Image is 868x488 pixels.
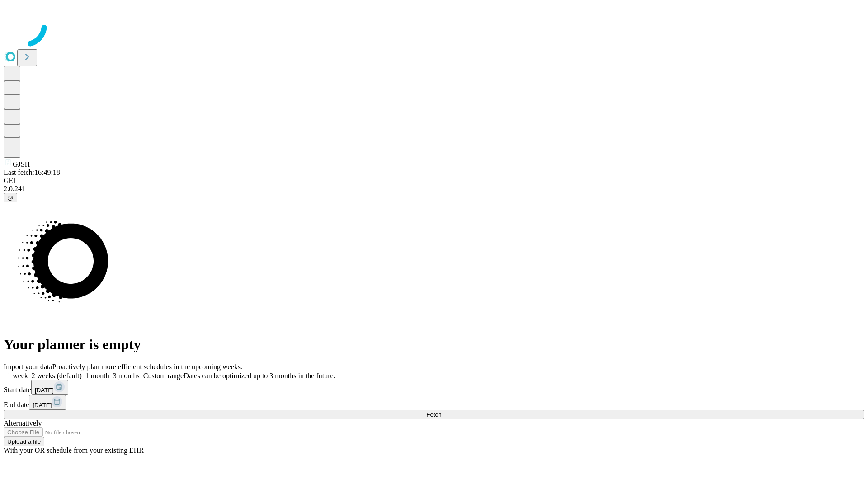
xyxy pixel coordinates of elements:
[7,372,28,380] span: 1 week
[143,372,184,380] span: Custom range
[33,402,52,408] span: [DATE]
[4,185,864,193] div: 2.0.241
[4,336,864,353] h1: Your planner is empty
[426,411,441,418] span: Fetch
[4,177,864,185] div: GEI
[13,160,30,168] span: GJSH
[4,446,144,454] span: With your OR schedule from your existing EHR
[4,395,864,410] div: End date
[85,372,109,380] span: 1 month
[4,419,42,427] span: Alternatively
[52,363,242,371] span: Proactively plan more efficient schedules in the upcoming weeks.
[4,169,60,176] span: Last fetch: 16:49:18
[4,380,864,395] div: Start date
[31,380,68,395] button: [DATE]
[29,395,66,410] button: [DATE]
[184,372,335,380] span: Dates can be optimized up to 3 months in the future.
[35,387,54,394] span: [DATE]
[4,437,44,446] button: Upload a file
[7,194,14,201] span: @
[4,193,17,202] button: @
[113,372,140,380] span: 3 months
[4,410,864,419] button: Fetch
[32,372,82,380] span: 2 weeks (default)
[4,363,52,371] span: Import your data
